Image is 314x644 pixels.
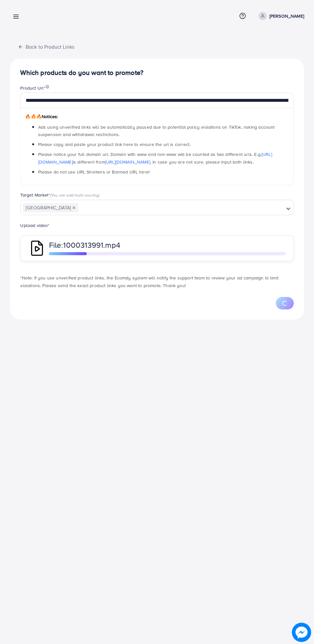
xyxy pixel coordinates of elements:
label: Product Url [21,85,49,91]
p: File: [49,241,257,248]
span: Please notice your full domain url. Domain with www and non-www will be counted as two different ... [38,151,272,165]
img: QAAAABJRU5ErkJggg== [29,239,46,256]
span: Notices: [25,113,58,119]
span: Please do not use URL Shortens or Banned URL here! [38,168,150,175]
span: 1000313991.mp4 [63,239,120,250]
span: Ads using unverified links will be automatically paused due to potential policy violations on Tik... [38,124,275,137]
label: Upload video [21,222,50,228]
a: [URL][DOMAIN_NAME] [38,151,272,165]
label: Target Market [21,191,100,198]
span: Please copy and paste your product link here to ensure the url is correct. [38,141,190,147]
span: 🔥🔥🔥 [25,113,42,119]
p: [PERSON_NAME] [269,12,304,20]
input: Search for option [79,203,283,213]
div: Search for option [21,199,293,215]
img: image [293,623,310,640]
img: image [45,85,49,89]
p: *Note: If you use unverified product links, the Ecomdy system will notify the support team to rev... [21,273,293,289]
a: [URL][DOMAIN_NAME] [105,158,150,165]
h4: Which products do you want to promote? [21,69,293,77]
span: (You can add multi-country) [50,192,99,197]
button: Deselect Pakistan [72,206,76,209]
a: [PERSON_NAME] [256,12,304,20]
span: [GEOGRAPHIC_DATA] [23,203,78,212]
button: Back to Product Links [10,40,82,53]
